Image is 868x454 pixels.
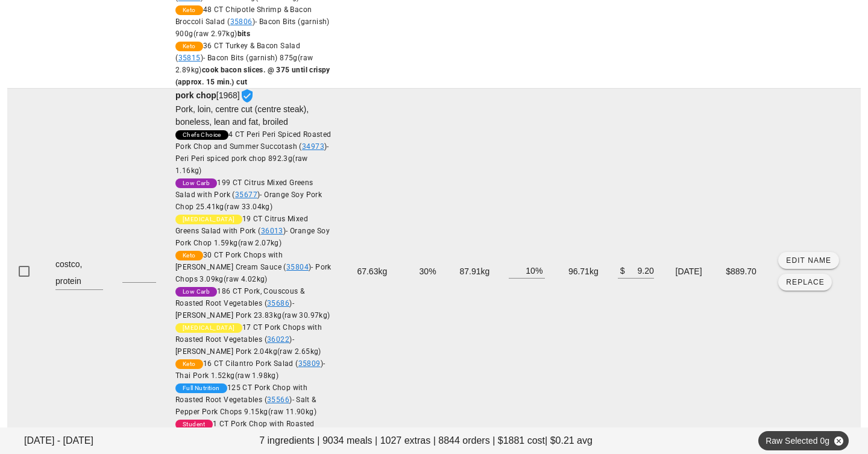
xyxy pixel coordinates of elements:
span: 48 CT Chipotle Shrimp & Bacon Broccoli Salad ( ) [175,5,330,38]
span: [1968] [175,90,332,454]
a: 36022 [267,335,289,344]
span: (raw 1.98kg) [235,371,279,380]
span: 4 CT Peri Peri Spiced Roasted Pork Chop and Summer Succotash ( ) [175,130,331,175]
span: 30% [420,266,436,276]
span: (raw 2.07kg) [238,239,282,247]
span: (raw 4.02kg) [224,275,268,283]
span: - Pork Chops 3.09kg [175,263,332,283]
strong: cook bacon slices. @ 375 until crispy (approx. 15 min.) cut [175,66,330,86]
span: Replace [785,278,825,286]
span: Keto [183,5,196,15]
button: Edit Name [778,252,839,269]
span: 30 CT Pork Chops with [PERSON_NAME] Cream Sauce ( ) [175,251,332,283]
a: 34973 [302,142,324,151]
span: 67.63kg [357,266,387,276]
span: Edit Name [785,256,831,265]
span: Pork, loin, centre cut (centre steak), boneless, lean and fat, broiled [175,104,309,127]
span: 1 CT Pork Chop with Roasted Root Vegetables ( ) [175,420,330,452]
span: 125 CT Pork Chop with Roasted Root Vegetables ( ) [175,383,316,416]
span: Low Carb [183,287,210,297]
span: Keto [183,42,196,51]
span: Raw Selected 0g [766,431,841,450]
span: Student [183,420,206,429]
span: $889.70 [726,266,756,276]
div: % [535,262,545,278]
a: 35809 [298,359,321,368]
a: 35806 [230,17,253,26]
span: (raw 33.04kg) [224,203,272,211]
strong: pork chop [175,90,216,100]
span: 19 CT Citrus Mixed Greens Salad with Pork ( ) [175,215,330,247]
span: [MEDICAL_DATA] [183,323,235,333]
span: 16 CT Cilantro Pork Salad ( ) [175,359,325,380]
span: (raw 30.97kg) [282,311,330,320]
a: 35686 [267,299,289,307]
div: $ [618,262,625,278]
span: Full Nutrition [183,383,220,393]
span: - Salt & Pepper Pork Chops 9.15kg [175,396,316,416]
span: 36 CT Turkey & Bacon Salad ( ) [175,42,330,86]
span: (raw 11.90kg) [268,408,316,416]
a: 36013 [261,227,283,235]
a: 35804 [286,263,309,271]
span: | $0.21 avg [545,434,593,448]
a: 35566 [267,396,289,404]
span: - Peri Peri spiced pork chop 892.3g [175,142,329,175]
strong: bits [237,30,251,38]
span: [MEDICAL_DATA] [183,215,235,224]
span: Keto [183,251,196,260]
button: Replace [778,274,832,291]
span: - Bacon Bits (garnish) 875g [175,54,330,86]
span: Low Carb [183,178,210,188]
a: 35815 [178,54,201,62]
span: Keto [183,359,196,369]
span: (raw 2.65kg) [277,347,321,356]
span: 186 CT Pork, Couscous & Roasted Root Vegetables ( ) [175,287,330,320]
span: Chefs Choice [183,130,221,140]
span: 17 CT Pork Chops with Roasted Root Vegetables ( ) [175,323,322,356]
span: 199 CT Citrus Mixed Greens Salad with Pork ( ) [175,178,322,211]
button: Close [833,435,844,446]
a: 35677 [235,191,257,199]
span: (raw 2.97kg) [193,30,237,38]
